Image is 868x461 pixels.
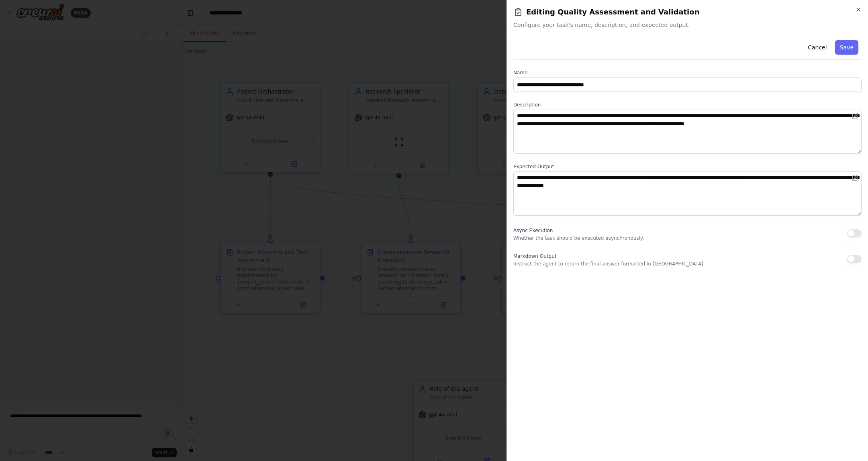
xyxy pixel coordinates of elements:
[850,173,860,183] button: Open in editor
[513,163,862,170] label: Expected Output
[513,102,862,108] label: Description
[850,111,860,121] button: Open in editor
[513,228,553,233] span: Async Execution
[513,6,862,18] h2: Editing Quality Assessment and Validation
[513,235,644,241] p: Whether the task should be executed asynchronously.
[513,69,862,76] label: Name
[835,40,858,55] button: Save
[513,21,862,29] span: Configure your task's name, description, and expected output.
[513,253,556,259] span: Markdown Output
[513,261,703,267] p: Instruct the agent to return the final answer formatted in [GEOGRAPHIC_DATA]
[803,40,831,55] button: Cancel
